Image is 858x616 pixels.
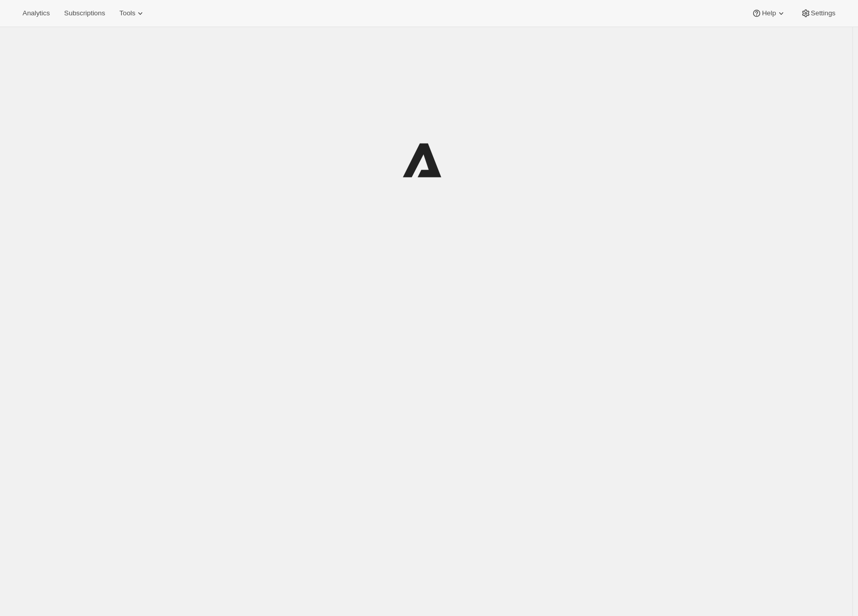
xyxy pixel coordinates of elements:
button: Settings [795,6,842,20]
span: Tools [119,9,135,17]
button: Subscriptions [58,6,111,20]
span: Settings [811,9,835,17]
button: Help [745,6,792,20]
span: Subscriptions [64,9,105,17]
button: Analytics [16,6,56,20]
button: Tools [113,6,152,20]
span: Help [762,9,776,17]
span: Analytics [23,9,50,17]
